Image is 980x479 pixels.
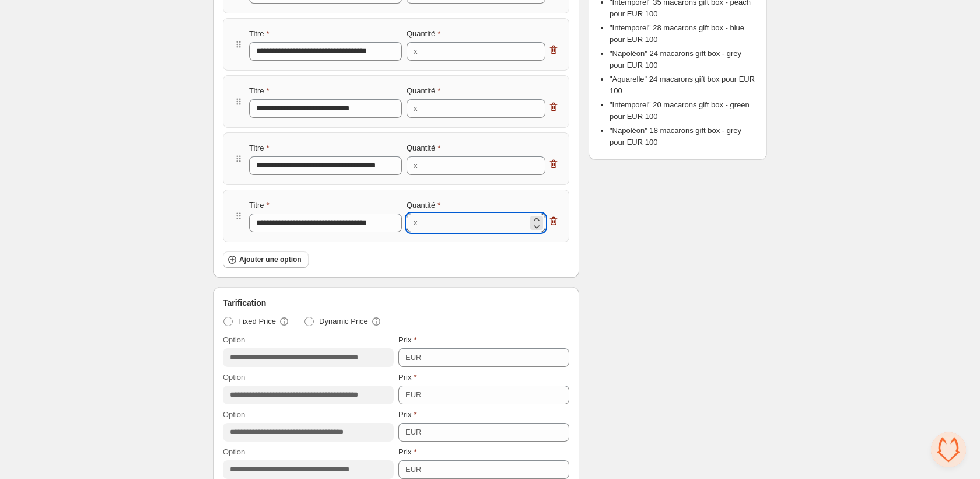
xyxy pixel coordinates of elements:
div: x [414,160,418,172]
div: EUR [405,352,421,363]
div: x [414,103,418,114]
li: "Napoléon" 18 macarons gift box - grey pour EUR 100 [610,125,758,148]
label: Quantité [407,142,440,154]
label: Titre [249,142,269,154]
label: Titre [249,200,269,211]
span: Dynamic Price [319,316,368,327]
label: Option [223,334,245,346]
label: Quantité [407,85,440,97]
div: EUR [405,389,421,401]
label: Quantité [407,28,440,40]
li: "Aquarelle" 24 macarons gift box pour EUR 100 [610,74,758,97]
label: Titre [249,28,269,40]
span: Ajouter une option [239,255,302,264]
span: Tarification [223,297,266,309]
label: Prix [398,334,416,346]
label: Quantité [407,200,440,211]
div: x [414,217,418,229]
div: x [414,46,418,57]
label: Prix [398,446,416,458]
label: Option [223,409,245,421]
label: Titre [249,85,269,97]
div: EUR [405,426,421,438]
button: Ajouter une option [223,251,309,268]
li: "Intemporel" 20 macarons gift box - green pour EUR 100 [610,99,758,123]
li: "Napoléon" 24 macarons gift box - grey pour EUR 100 [610,48,758,71]
label: Option [223,372,245,383]
div: EUR [405,464,421,475]
div: Open chat [931,432,966,467]
span: Fixed Price [238,316,276,327]
label: Option [223,446,245,458]
li: "Intemporel" 28 macarons gift box - blue pour EUR 100 [610,22,758,46]
label: Prix [398,372,416,383]
label: Prix [398,409,416,421]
